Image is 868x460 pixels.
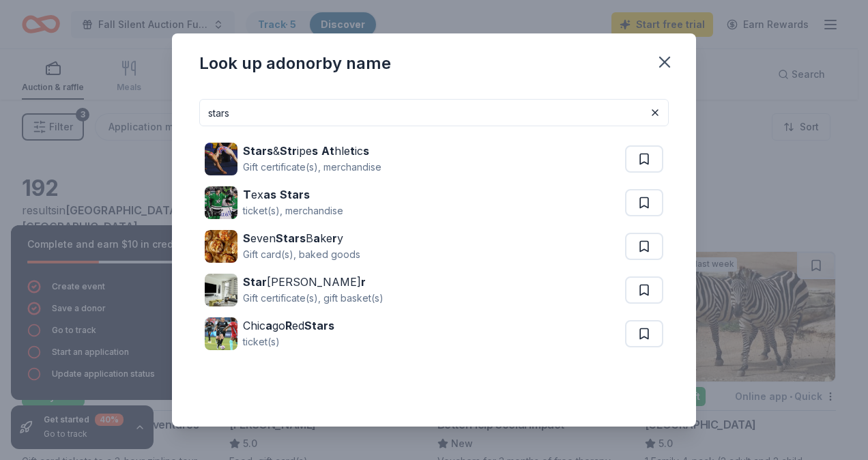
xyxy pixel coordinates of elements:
strong: s [312,144,318,158]
strong: t [350,144,355,158]
div: ticket(s), merchandise [243,203,343,219]
strong: Stars [243,144,273,158]
div: [PERSON_NAME] [243,274,384,290]
strong: Star [243,275,267,289]
strong: as [263,188,276,201]
div: Chic go ed [243,317,334,334]
div: Look up a donor by name [199,53,391,74]
div: ex [243,186,343,203]
strong: a [265,319,272,332]
div: Gift certificate(s), merchandise [243,159,381,175]
strong: R [285,319,292,332]
img: Image for Chicago Red Stars [205,317,237,350]
strong: At [321,144,334,158]
strong: r [361,275,366,289]
strong: S [243,231,250,245]
strong: Stars [304,319,334,332]
div: even B ke y [243,230,360,246]
strong: Stars [276,231,306,245]
div: ticket(s) [243,334,334,350]
strong: T [243,188,251,201]
strong: s [363,144,369,158]
strong: r [332,231,337,245]
div: Gift certificate(s), gift basket(s) [243,290,384,306]
div: Gift card(s), baked goods [243,246,360,263]
img: Image for Seven Stars Bakery [205,230,237,263]
img: Image for Starpower [205,274,237,306]
strong: Stars [280,188,310,201]
div: & ipe hle ic [243,143,381,159]
strong: a [313,231,320,245]
img: Image for Texas Stars [205,186,237,219]
strong: Str [280,144,297,158]
input: Search [199,99,669,126]
img: Image for Stars & Stripes Athletics [205,143,237,175]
